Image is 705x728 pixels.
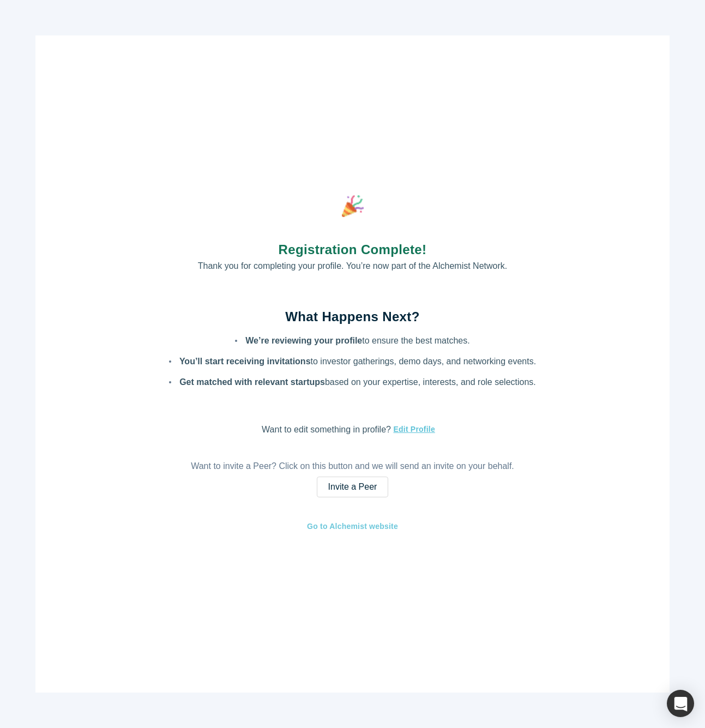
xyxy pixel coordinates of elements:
[198,260,507,273] p: Thank you for completing your profile. You’re now part of the Alchemist Network.
[262,423,443,437] p: Want to edit something in profile?
[245,336,469,345] p: to ensure the best matches.
[169,307,536,327] h2: What Happens Next?
[317,477,389,497] a: Invite a Peer
[179,357,536,366] p: to investor gatherings, demo days, and networking events.
[179,377,536,387] p: based on your expertise, interests, and role selections.
[245,336,362,345] strong: We’re reviewing your profile
[306,520,399,533] a: Go to Alchemist website
[191,460,514,473] p: Want to invite a Peer? Click on this button and we will send an invite on your behalf.
[391,423,436,436] button: Edit Profile
[179,357,311,366] strong: You’ll start receiving invitations
[198,240,507,260] h1: Registration Complete!
[179,377,325,387] strong: Get matched with relevant startups
[342,195,364,217] img: party popper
